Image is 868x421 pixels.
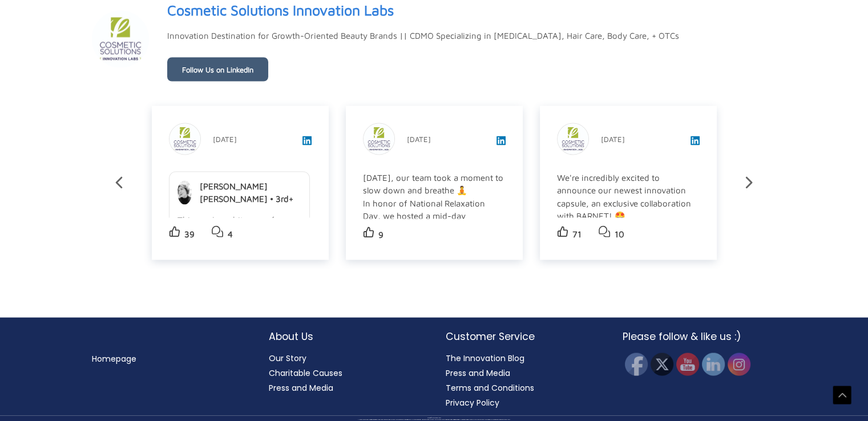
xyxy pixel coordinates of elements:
[558,123,588,154] img: sk-post-userpic
[625,353,648,375] img: Facebook
[92,10,149,67] img: sk-header-picture
[407,132,431,145] p: [DATE]
[601,132,625,145] p: [DATE]
[167,28,679,44] p: Innovation Destination for Growth-Oriented Beauty Brands || CDMO Specializing in [MEDICAL_DATA], ...
[302,137,312,147] a: View post on LinkedIn
[623,329,777,343] h2: Please follow & like us :)
[269,350,423,395] nav: About Us
[615,226,624,242] p: 10
[213,132,237,145] p: [DATE]
[228,226,233,242] p: 4
[92,351,246,366] nav: Menu
[378,226,383,242] p: 9
[446,352,524,363] a: The Innovation Blog
[20,417,848,418] div: Copyright © 2025
[446,350,600,410] nav: Customer Service
[20,419,848,420] div: All material on this Website, including design, text, images, logos and sounds, are owned by Cosm...
[269,352,306,363] a: Our Story
[269,382,333,393] a: Press and Media
[434,417,441,418] span: Cosmetic Solutions
[363,171,504,364] div: [DATE], our team took a moment to slow down and breathe 🧘 In honor of National Relaxation Day, we...
[364,123,394,154] img: sk-post-userpic
[446,382,534,393] a: Terms and Conditions
[446,329,600,343] h2: Customer Service
[691,137,700,147] a: View post on LinkedIn
[446,367,510,378] a: Press and Media
[177,180,192,204] img: sk-shared-userpic
[269,367,342,378] a: Charitable Causes
[269,329,423,343] h2: About Us
[496,137,506,147] a: View post on LinkedIn
[184,226,195,242] p: 39
[167,57,268,81] a: Follow Us on LinkedIn
[572,226,582,242] p: 71
[446,396,499,408] a: Privacy Policy
[651,353,673,375] img: Twitter
[200,180,301,205] p: [PERSON_NAME] [PERSON_NAME] • 3rd+
[92,353,136,364] a: Homepage
[169,123,200,154] img: sk-post-userpic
